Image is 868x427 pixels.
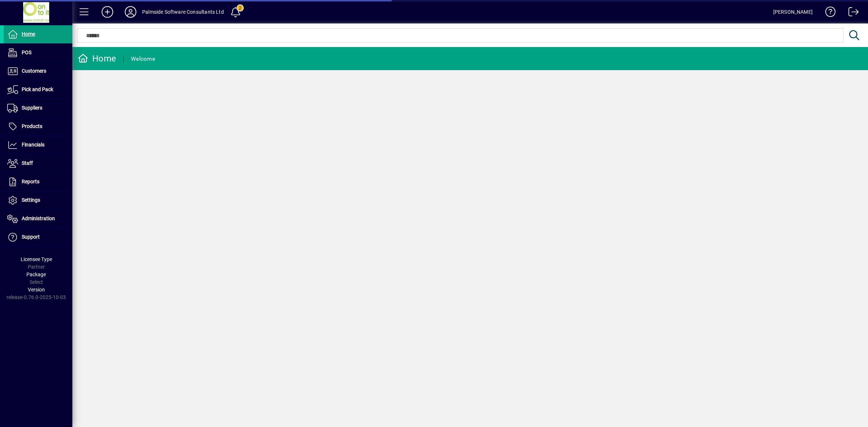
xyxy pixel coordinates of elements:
[142,6,224,18] div: Palmside Software Consultants Ltd
[22,197,40,203] span: Settings
[22,68,46,74] span: Customers
[22,160,33,166] span: Staff
[119,5,142,18] button: Profile
[4,210,72,228] a: Administration
[96,5,119,18] button: Add
[4,154,72,172] a: Staff
[21,256,52,262] span: Licensee Type
[4,118,72,136] a: Products
[22,123,42,129] span: Products
[843,1,859,25] a: Logout
[22,105,42,111] span: Suppliers
[773,6,813,18] div: [PERSON_NAME]
[4,81,72,99] a: Pick and Pack
[22,179,39,184] span: Reports
[22,86,53,92] span: Pick and Pack
[28,287,45,293] span: Version
[4,136,72,154] a: Financials
[22,50,31,55] span: POS
[22,215,55,221] span: Administration
[26,272,46,277] span: Package
[4,173,72,191] a: Reports
[22,31,35,37] span: Home
[131,53,155,65] div: Welcome
[22,234,40,240] span: Support
[78,53,116,64] div: Home
[4,228,72,246] a: Support
[820,1,836,25] a: Knowledge Base
[4,99,72,117] a: Suppliers
[4,191,72,209] a: Settings
[4,44,72,62] a: POS
[4,62,72,80] a: Customers
[22,142,44,148] span: Financials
